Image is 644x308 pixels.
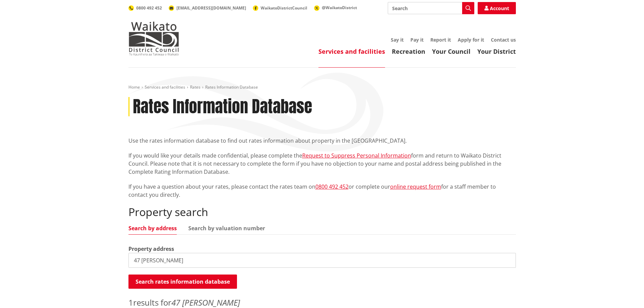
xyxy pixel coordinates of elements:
span: 0800 492 452 [136,5,162,11]
label: Property address [128,245,174,253]
a: Recreation [392,47,425,55]
h2: Property search [128,206,516,218]
a: Search by address [128,226,177,231]
a: Say it [391,37,404,43]
nav: breadcrumb [128,85,516,90]
button: Search rates information database [128,275,237,289]
input: e.g. Duke Street NGARUAWAHIA [128,253,516,268]
p: If you would like your details made confidential, please complete the form and return to Waikato ... [128,151,516,176]
a: Your District [477,47,516,55]
a: WaikatoDistrictCouncil [253,5,307,11]
span: 1 [128,297,133,308]
span: [EMAIL_ADDRESS][DOMAIN_NAME] [176,5,246,11]
h1: Rates Information Database [133,97,312,117]
span: @WaikatoDistrict [322,5,357,10]
a: 0800 492 452 [128,5,162,11]
a: Apply for it [458,37,484,43]
a: Your Council [432,47,471,55]
a: Home [128,84,140,90]
a: Services and facilities [318,47,385,55]
input: Search input [388,2,474,14]
span: Rates Information Database [205,84,258,90]
em: 47 [PERSON_NAME] [171,297,240,308]
img: Waikato District Council - Te Kaunihera aa Takiwaa o Waikato [128,22,179,55]
a: Search by valuation number [188,226,265,231]
a: Report it [430,37,451,43]
a: Request to Suppress Personal Information [302,152,411,159]
a: Rates [190,84,200,90]
p: If you have a question about your rates, please contact the rates team on or complete our for a s... [128,183,516,199]
a: [EMAIL_ADDRESS][DOMAIN_NAME] [169,5,246,11]
span: WaikatoDistrictCouncil [261,5,307,11]
a: 0800 492 452 [315,183,349,190]
a: Services and facilities [145,84,185,90]
a: Contact us [491,37,516,43]
p: Use the rates information database to find out rates information about property in the [GEOGRAPHI... [128,137,516,145]
iframe: Messenger Launcher [613,280,637,304]
a: @WaikatoDistrict [314,5,357,10]
a: Pay it [410,37,424,43]
a: Account [478,2,516,14]
a: online request form [390,183,441,190]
